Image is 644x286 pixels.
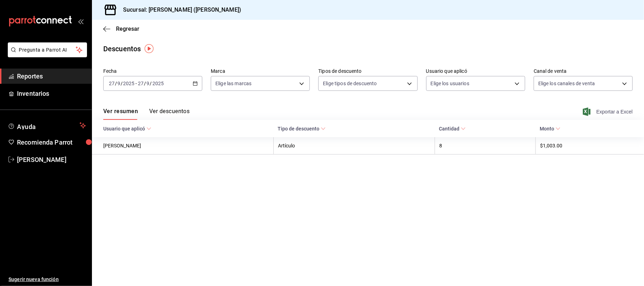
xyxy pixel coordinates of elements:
span: / [150,81,152,86]
div: navigation tabs [103,108,190,120]
span: / [115,81,117,86]
span: Regresar [116,25,139,32]
span: Cantidad [439,126,466,132]
img: Tooltip marker [145,44,153,53]
label: Fecha [103,69,202,74]
span: Elige los canales de venta [538,80,595,87]
input: -- [109,81,115,86]
h3: Sucursal: [PERSON_NAME] ([PERSON_NAME]) [117,6,241,14]
span: / [144,81,146,86]
th: 8 [435,137,535,154]
input: ---- [123,81,135,86]
span: [PERSON_NAME] [17,155,86,164]
span: Ayuda [17,121,77,130]
span: - [135,81,137,86]
input: -- [146,81,150,86]
span: Reportes [17,71,86,81]
span: / [121,81,123,86]
span: Recomienda Parrot [17,138,86,147]
span: Elige las marcas [215,80,251,87]
span: Elige tipos de descuento [323,80,377,87]
button: Ver resumen [103,108,138,120]
span: Inventarios [17,89,86,98]
label: Tipos de descuento [318,69,417,74]
input: -- [138,81,144,86]
button: Exportar a Excel [584,107,633,116]
span: Pregunta a Parrot AI [19,46,76,54]
span: Elige los usuarios [431,80,469,87]
span: Sugerir nueva función [8,276,86,283]
label: Usuario que aplicó [426,69,525,74]
span: Usuario que aplicó [103,126,151,132]
a: Pregunta a Parrot AI [5,51,87,59]
button: Regresar [103,25,139,32]
input: -- [117,81,121,86]
th: Artículo [273,137,435,154]
div: Descuentos [103,43,141,54]
span: Tipo de descuento [278,126,326,132]
button: open_drawer_menu [78,18,83,24]
th: [PERSON_NAME] [92,137,273,154]
input: ---- [152,81,164,86]
th: $1,003.00 [535,137,644,154]
label: Canal de venta [534,69,633,74]
label: Marca [211,69,310,74]
span: Monto [540,126,561,132]
button: Pregunta a Parrot AI [8,42,87,57]
button: Ver descuentos [149,108,190,120]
